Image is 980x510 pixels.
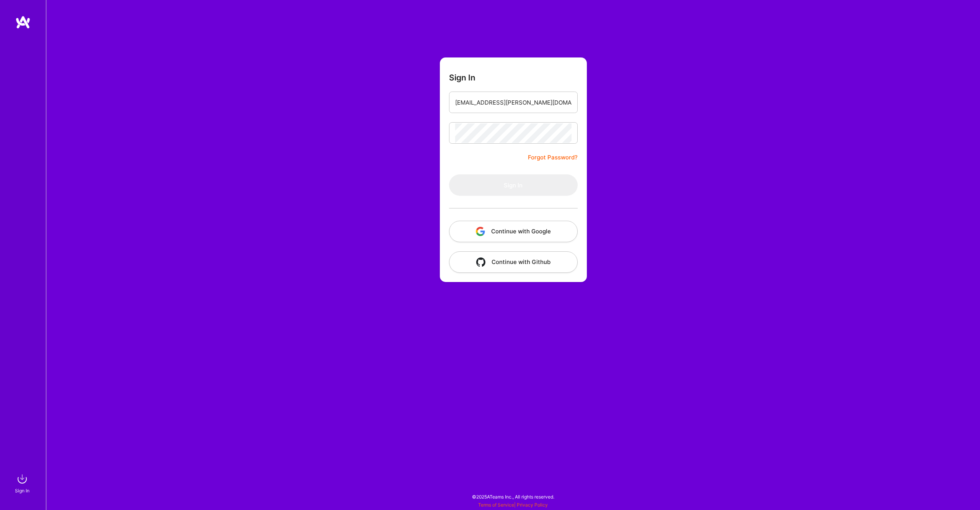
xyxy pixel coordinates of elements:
[476,227,485,236] img: icon
[478,502,514,508] a: Terms of Service
[455,93,572,112] input: Email...
[528,153,578,162] a: Forgot Password?
[16,471,30,495] a: sign inSign In
[15,471,30,487] img: sign in
[46,487,980,506] div: © 2025 ATeams Inc., All rights reserved.
[449,73,475,82] h3: Sign In
[449,251,578,273] button: Continue with Github
[15,487,29,495] div: Sign In
[478,502,548,508] span: |
[449,221,578,242] button: Continue with Google
[476,257,485,267] img: icon
[15,15,31,29] img: logo
[517,502,548,508] a: Privacy Policy
[449,174,578,196] button: Sign In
